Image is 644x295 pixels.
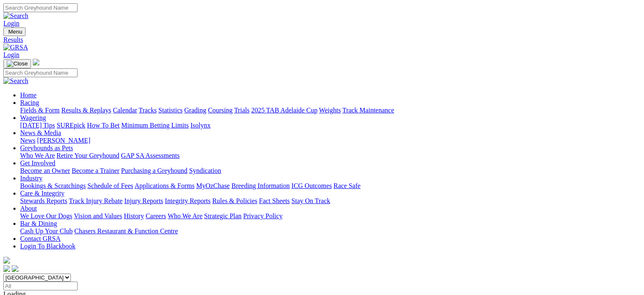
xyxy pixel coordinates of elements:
[20,212,72,219] a: We Love Our Dogs
[343,107,394,114] a: Track Maintenance
[20,212,641,220] div: About
[3,27,26,36] button: Toggle navigation
[121,167,187,174] a: Purchasing a Greyhound
[231,182,290,189] a: Breeding Information
[20,197,641,205] div: Care & Integrity
[124,197,163,204] a: Injury Reports
[3,51,19,58] a: Login
[208,107,233,114] a: Coursing
[121,152,180,159] a: GAP SA Assessments
[113,107,137,114] a: Calendar
[251,107,317,114] a: 2025 TAB Adelaide Cup
[3,20,19,27] a: Login
[20,220,57,227] a: Bar & Dining
[243,212,283,219] a: Privacy Policy
[20,114,46,121] a: Wagering
[20,144,73,151] a: Greyhounds as Pets
[20,227,73,235] a: Cash Up Your Club
[20,235,60,242] a: Contact GRSA
[3,282,78,290] input: Select date
[291,182,332,189] a: ICG Outcomes
[20,107,60,114] a: Fields & Form
[7,60,28,67] img: Close
[20,107,641,114] div: Racing
[8,29,22,35] span: Menu
[3,257,10,264] img: logo-grsa-white.png
[20,243,75,250] a: Login To Blackbook
[145,212,166,219] a: Careers
[189,167,221,174] a: Syndication
[20,137,35,144] a: News
[20,122,55,129] a: [DATE] Tips
[57,122,85,129] a: SUREpick
[184,107,206,114] a: Grading
[20,152,55,159] a: Who We Are
[234,107,249,114] a: Trials
[20,99,39,106] a: Racing
[3,68,78,77] input: Search
[69,197,122,204] a: Track Injury Rebate
[74,212,122,219] a: Vision and Values
[20,167,641,175] div: Get Involved
[12,265,18,272] img: twitter.svg
[3,36,641,44] a: Results
[139,107,157,114] a: Tracks
[3,3,78,12] input: Search
[20,205,37,212] a: About
[57,152,119,159] a: Retire Your Greyhound
[20,190,65,197] a: Care & Integrity
[3,12,29,20] img: Search
[3,44,28,51] img: GRSA
[20,197,67,204] a: Stewards Reports
[259,197,290,204] a: Fact Sheets
[333,182,360,189] a: Race Safe
[291,197,330,204] a: Stay On Track
[158,107,183,114] a: Statistics
[3,265,10,272] img: facebook.svg
[20,122,641,129] div: Wagering
[72,167,119,174] a: Become a Trainer
[212,197,257,204] a: Rules & Policies
[37,137,90,144] a: [PERSON_NAME]
[319,107,341,114] a: Weights
[190,122,210,129] a: Isolynx
[121,122,189,129] a: Minimum Betting Limits
[20,91,36,99] a: Home
[20,167,70,174] a: Become an Owner
[20,175,42,182] a: Industry
[87,122,120,129] a: How To Bet
[33,59,39,65] img: logo-grsa-white.png
[124,212,144,219] a: History
[20,129,61,136] a: News & Media
[165,197,210,204] a: Integrity Reports
[20,227,641,235] div: Bar & Dining
[135,182,195,189] a: Applications & Forms
[20,137,641,144] div: News & Media
[61,107,111,114] a: Results & Replays
[3,77,29,85] img: Search
[87,182,133,189] a: Schedule of Fees
[196,182,230,189] a: MyOzChase
[20,159,55,167] a: Get Involved
[20,182,86,189] a: Bookings & Scratchings
[74,227,178,235] a: Chasers Restaurant & Function Centre
[168,212,203,219] a: Who We Are
[3,59,31,68] button: Toggle navigation
[20,182,641,190] div: Industry
[204,212,241,219] a: Strategic Plan
[20,152,641,159] div: Greyhounds as Pets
